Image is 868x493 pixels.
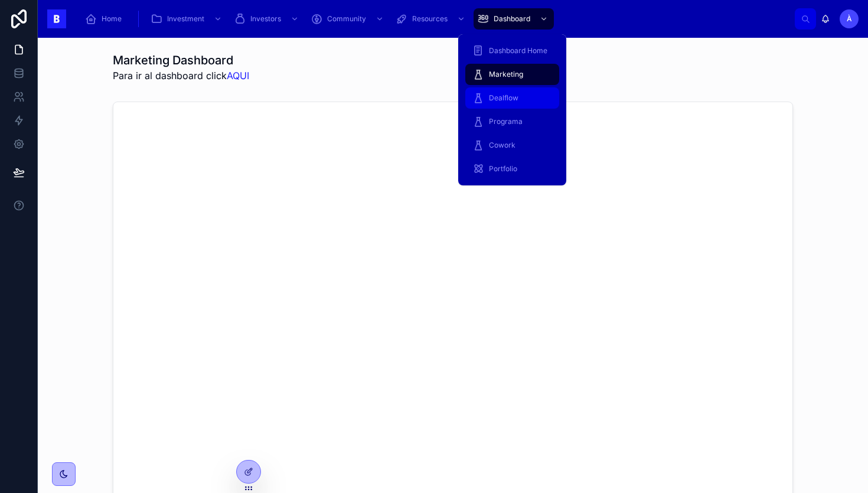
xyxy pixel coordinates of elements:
[147,8,228,30] a: Investment
[489,164,517,174] span: Portfolio
[307,8,390,30] a: Community
[327,14,366,24] span: Community
[489,46,547,55] span: Dashboard Home
[494,14,530,24] span: Dashboard
[76,6,795,32] div: scrollable content
[250,14,281,24] span: Investors
[113,68,249,83] span: Para ir al dashboard click
[489,70,523,79] span: Marketing
[412,14,448,24] span: Resources
[465,87,559,109] a: Dealflow
[847,14,852,24] span: À
[465,111,559,132] a: Programa
[465,158,559,179] a: Portfolio
[489,117,523,126] span: Programa
[47,9,66,28] img: App logo
[465,135,559,156] a: Cowork
[489,141,515,150] span: Cowork
[465,64,559,85] a: Marketing
[489,93,518,103] span: Dealflow
[227,70,249,81] a: AQUI
[113,52,249,68] h1: Marketing Dashboard
[102,14,122,24] span: Home
[230,8,305,30] a: Investors
[167,14,204,24] span: Investment
[474,8,554,30] a: Dashboard
[465,40,559,61] a: Dashboard Home
[392,8,471,30] a: Resources
[81,8,130,30] a: Home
